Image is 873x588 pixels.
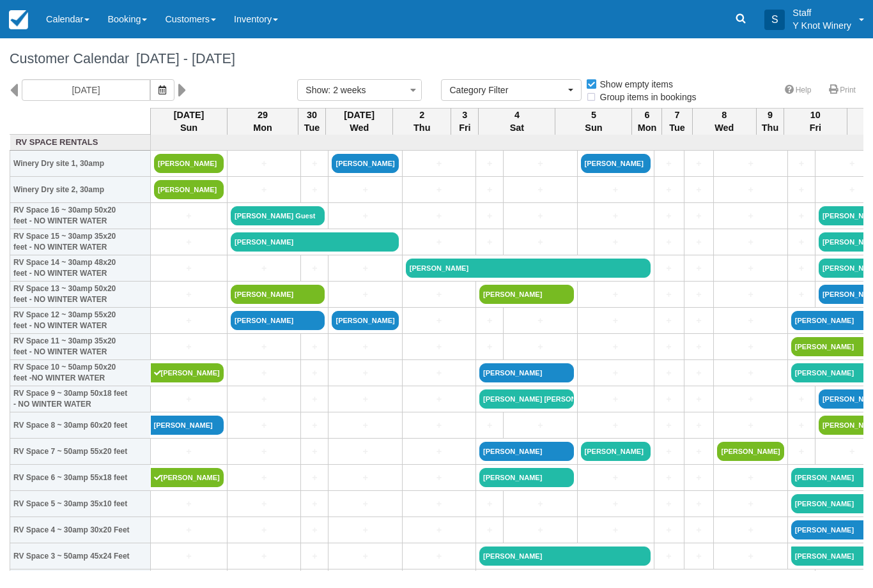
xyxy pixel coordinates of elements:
a: + [406,550,472,563]
a: [PERSON_NAME] [154,154,224,173]
a: + [507,419,573,432]
a: + [581,393,651,406]
a: + [688,157,711,170]
a: + [231,419,297,432]
span: Group items in bookings [585,92,707,101]
span: : 2 weeks [328,85,366,95]
a: + [479,419,500,432]
a: + [304,183,325,197]
a: + [479,236,500,249]
a: + [507,236,573,249]
th: RV Space 10 ~ 50amp 50x20 feet -NO WINTER WATER [10,360,151,386]
a: + [507,340,573,354]
a: + [406,236,472,249]
a: + [304,366,325,380]
a: + [791,236,812,249]
a: + [154,445,224,458]
a: + [154,288,224,301]
a: + [332,366,398,380]
a: + [507,209,573,223]
a: + [304,497,325,511]
a: + [658,445,681,458]
a: + [231,524,297,537]
a: + [658,471,681,485]
a: + [332,183,398,197]
a: + [304,157,325,170]
a: [PERSON_NAME] [151,363,224,382]
a: + [154,393,224,406]
a: + [688,366,711,380]
a: + [154,550,224,563]
a: + [154,340,224,354]
th: RV Space 8 ~ 30amp 60x20 feet [10,412,151,439]
a: + [688,340,711,354]
a: + [658,550,681,563]
a: [PERSON_NAME] [231,311,325,330]
a: + [717,209,784,223]
th: RV Space 12 ~ 30amp 55x20 feet - NO WINTER WATER [10,308,151,334]
th: 9 Thu [756,108,784,135]
a: + [332,550,398,563]
a: + [688,183,711,197]
a: + [658,288,681,301]
a: [PERSON_NAME] [717,442,784,461]
a: [PERSON_NAME] [581,154,651,173]
a: + [717,157,784,170]
a: [PERSON_NAME] [581,442,651,461]
a: [PERSON_NAME] [151,416,224,435]
a: + [658,236,681,249]
a: [PERSON_NAME] [479,547,650,566]
a: + [304,340,325,354]
a: Print [821,81,863,100]
a: + [658,183,681,197]
a: + [507,497,573,511]
th: RV Space 6 ~ 30amp 55x18 feet [10,465,151,491]
a: + [406,314,472,328]
a: [PERSON_NAME] [154,180,224,199]
a: + [332,393,398,406]
th: RV Space 9 ~ 30amp 50x18 feet - NO WINTER WATER [10,386,151,412]
a: + [581,183,651,197]
a: + [406,340,472,354]
a: + [791,209,812,223]
th: RV Space 15 ~ 30amp 35x20 feet - NO WINTER WATER [10,229,151,255]
a: + [231,340,297,354]
img: checkfront-main-nav-mini-logo.png [9,10,28,29]
a: + [406,471,472,485]
th: Winery Dry site 2, 30amp [10,177,151,203]
a: [PERSON_NAME] [231,285,325,304]
a: + [658,419,681,432]
a: + [581,288,651,301]
a: [PERSON_NAME] [406,259,651,278]
a: + [688,524,711,537]
a: [PERSON_NAME] Guest [231,206,325,225]
a: + [688,445,711,458]
a: + [406,497,472,511]
th: [DATE] Sun [151,108,228,135]
a: + [581,497,651,511]
a: + [791,288,812,301]
a: RV Space Rentals [13,137,148,149]
th: 3 Fri [451,108,479,135]
a: + [688,288,711,301]
th: 7 Tue [662,108,692,135]
a: + [154,314,224,328]
a: + [791,393,812,406]
a: + [717,419,784,432]
p: Y Knot Winery [792,19,851,32]
a: + [717,550,784,563]
a: + [231,497,297,511]
a: [PERSON_NAME] [PERSON_NAME] York [479,389,573,409]
th: [DATE] Wed [326,108,393,135]
th: RV Space 5 ~ 30amp 35x10 feet [10,491,151,517]
a: + [332,209,398,223]
a: + [717,393,784,406]
th: Winery Dry site 1, 30amp [10,151,151,177]
span: Category Filter [449,84,565,96]
a: + [507,314,573,328]
th: RV Space 14 ~ 30amp 48x20 feet - NO WINTER WATER [10,255,151,282]
th: 6 Mon [632,108,662,135]
a: + [791,445,812,458]
a: + [717,236,784,249]
span: Show [305,85,328,95]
